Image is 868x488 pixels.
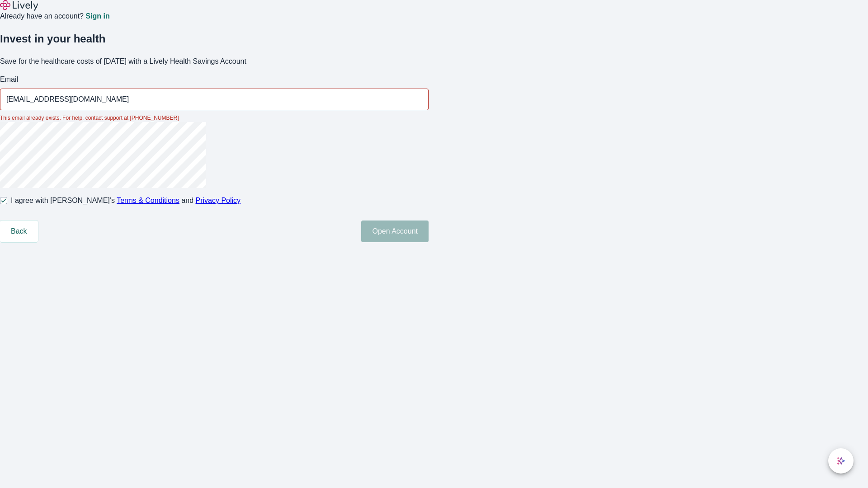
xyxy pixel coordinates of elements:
svg: Lively AI Assistant [836,456,845,465]
a: Terms & Conditions [117,197,179,204]
span: I agree with [PERSON_NAME]’s and [11,195,241,206]
button: chat [828,448,854,474]
a: Sign in [85,13,109,20]
a: Privacy Policy [196,197,241,204]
